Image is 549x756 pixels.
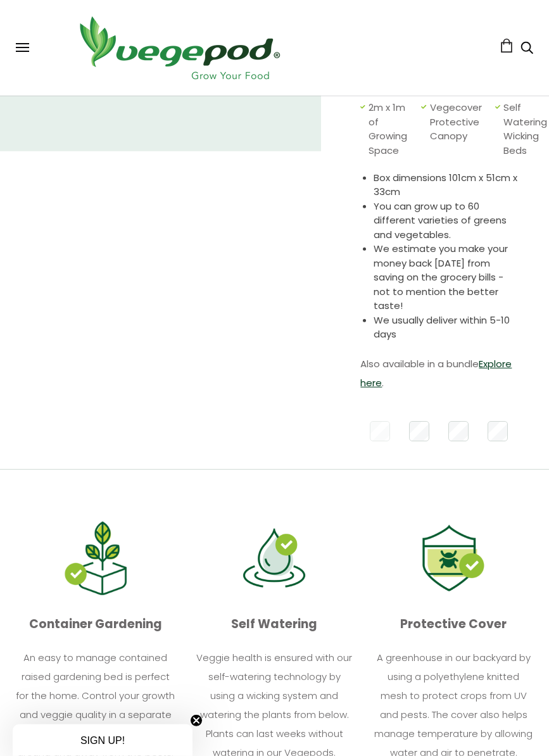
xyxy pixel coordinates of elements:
[430,101,489,158] span: Vegecover Protective Canopy
[80,735,125,746] span: SIGN UP!
[521,42,533,56] a: Search
[190,714,203,727] button: Close teaser
[374,199,517,243] li: You can grow up to 60 different varieties of greens and vegetables.
[360,357,512,389] a: Explore here
[374,242,517,313] li: We estimate you make your money back [DATE] from saving on the grocery bills - not to mention the...
[16,612,175,636] p: Container Gardening
[374,612,533,636] p: Protective Cover
[369,101,415,158] span: 2m x 1m of Growing Space
[360,355,517,393] p: Also available in a bundle .
[374,171,517,199] li: Box dimensions 101cm x 51cm x 33cm
[13,724,192,756] div: SIGN UP!Close teaser
[195,612,354,636] p: Self Watering
[68,13,290,83] img: Vegepod
[374,313,517,342] li: We usually deliver within 5-10 days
